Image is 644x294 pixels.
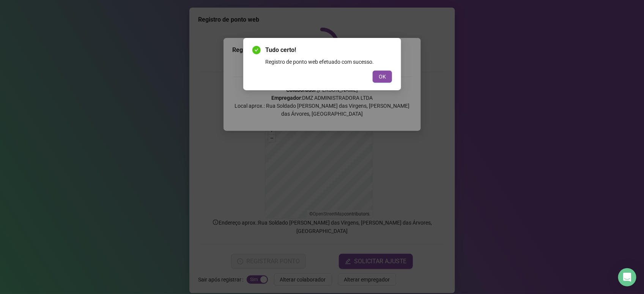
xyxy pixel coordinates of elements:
[252,46,261,54] span: check-circle
[379,72,386,81] span: OK
[265,58,392,66] div: Registro de ponto web efetuado com sucesso.
[265,46,392,55] span: Tudo certo!
[373,71,392,83] button: OK
[618,268,636,286] div: Open Intercom Messenger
